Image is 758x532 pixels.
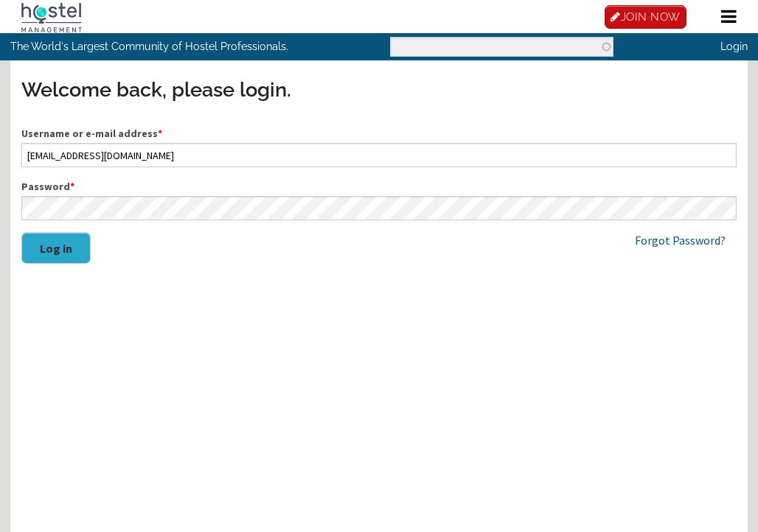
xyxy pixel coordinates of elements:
[21,232,91,264] button: Log in
[10,33,318,60] p: The World's Largest Community of Hostel Professionals.
[390,37,613,57] input: Enter the terms you wish to search for.
[21,126,737,141] label: Username or e-mail address
[21,179,737,195] label: Password
[720,40,748,52] a: Login
[158,127,162,140] span: This field is required.
[605,5,686,29] a: JOIN NOW
[21,3,82,32] img: Hostel Management Home
[635,233,726,248] a: Forgot Password?
[21,76,737,104] h3: Welcome back, please login.
[70,180,74,193] span: This field is required.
